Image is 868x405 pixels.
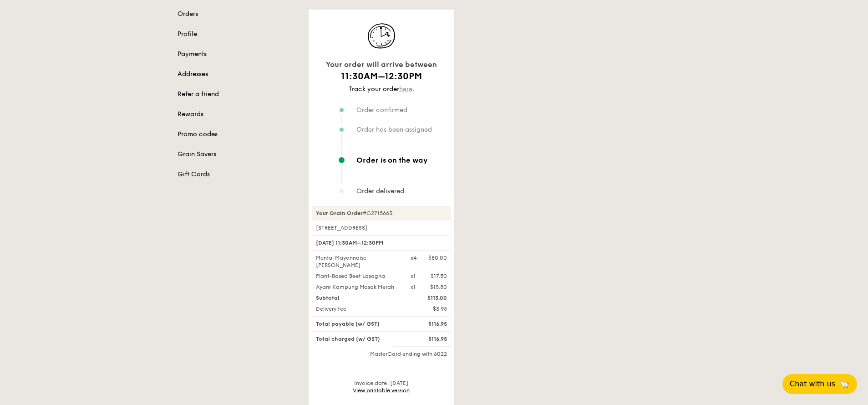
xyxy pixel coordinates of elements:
[312,59,451,71] div: Your order will arrive between
[310,272,405,280] div: Plant-Based Beef Lasagna
[178,50,298,59] a: Payments
[310,335,405,343] div: Total charged (w/ GST)
[405,335,452,343] div: $116.95
[790,379,835,390] span: Chat with us
[430,283,447,291] div: $15.50
[411,272,416,280] div: x1
[312,379,451,394] div: Invoice date: [DATE]
[411,254,417,261] div: x4
[312,235,451,251] div: [DATE] 11:30AM–12:30PM
[178,30,298,39] a: Profile
[312,206,451,220] div: #G2715663
[310,254,405,269] div: Mentai Mayonnaise [PERSON_NAME]
[782,374,857,394] button: Chat with us🦙
[178,70,298,79] a: Addresses
[428,254,447,261] div: $80.00
[310,283,405,291] div: Ayam Kampung Masak Merah
[405,305,452,313] div: $3.95
[178,10,298,19] a: Orders
[312,70,451,83] h1: 11:30AM–12:30PM
[356,187,404,195] span: Order delivered
[310,305,405,313] div: Delivery fee
[316,210,363,216] strong: Your Grain Order
[431,272,447,280] div: $17.50
[839,379,850,390] span: 🦙
[178,110,298,119] a: Rewards
[356,106,407,114] span: Order confirmed
[178,130,298,139] a: Promo codes
[312,224,451,231] div: [STREET_ADDRESS]
[353,387,410,394] a: View printable version
[312,350,451,358] div: MasterCard ending with 6022
[310,294,405,302] div: Subtotal
[399,85,412,93] a: here
[178,170,298,179] a: Gift Cards
[405,320,452,328] div: $116.95
[178,90,298,99] a: Refer a friend
[411,283,416,291] div: x1
[359,21,404,51] img: icon-track-normal@2x.d40d1303.png
[312,85,451,94] div: Track your order .
[356,156,428,164] span: Order is on the way
[178,150,298,159] a: Grain Savers
[316,321,380,327] span: Total payable (w/ GST)
[356,126,432,133] span: Order has been assigned
[405,294,452,302] div: $113.00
